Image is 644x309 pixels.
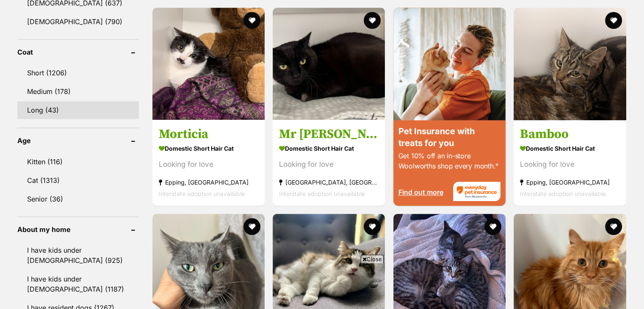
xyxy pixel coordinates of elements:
[514,8,626,120] img: Bamboo - Domestic Short Hair Cat
[168,267,476,305] iframe: Advertisement
[279,177,379,188] strong: [GEOGRAPHIC_DATA], [GEOGRAPHIC_DATA]
[520,126,620,142] h3: Bamboo
[484,218,501,235] button: favourite
[17,241,139,269] a: I have kids under [DEMOGRAPHIC_DATA] (925)
[17,171,139,189] a: Cat (1313)
[520,142,620,154] strong: Domestic Short Hair Cat
[17,48,139,56] header: Coat
[279,190,365,197] span: Interstate adoption unavailable
[17,137,139,144] header: Age
[17,83,139,100] a: Medium (178)
[279,142,379,154] strong: Domestic Short Hair Cat
[17,13,139,30] a: [DEMOGRAPHIC_DATA] (790)
[159,142,258,154] strong: Domestic Short Hair Cat
[159,190,245,197] span: Interstate adoption unavailable
[364,12,381,29] button: favourite
[159,159,258,170] div: Looking for love
[243,12,260,29] button: favourite
[17,153,139,171] a: Kitten (116)
[17,101,139,119] a: Long (43)
[159,126,258,142] h3: Morticia
[364,218,381,235] button: favourite
[605,12,622,29] button: favourite
[159,177,258,188] strong: Epping, [GEOGRAPHIC_DATA]
[279,159,379,170] div: Looking for love
[514,120,626,206] a: Bamboo Domestic Short Hair Cat Looking for love Epping, [GEOGRAPHIC_DATA] Interstate adoption una...
[152,8,265,120] img: Morticia - Domestic Short Hair Cat
[17,226,139,233] header: About my home
[520,190,606,197] span: Interstate adoption unavailable
[279,126,379,142] h3: Mr [PERSON_NAME]
[520,177,620,188] strong: Epping, [GEOGRAPHIC_DATA]
[605,218,622,235] button: favourite
[243,218,260,235] button: favourite
[152,120,265,206] a: Morticia Domestic Short Hair Cat Looking for love Epping, [GEOGRAPHIC_DATA] Interstate adoption u...
[520,159,620,170] div: Looking for love
[17,64,139,82] a: Short (1206)
[361,255,384,263] span: Close
[17,190,139,208] a: Senior (36)
[273,120,385,206] a: Mr [PERSON_NAME] Domestic Short Hair Cat Looking for love [GEOGRAPHIC_DATA], [GEOGRAPHIC_DATA] In...
[17,270,139,298] a: I have kids under [DEMOGRAPHIC_DATA] (1187)
[273,8,385,120] img: Mr Kitty - Domestic Short Hair Cat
